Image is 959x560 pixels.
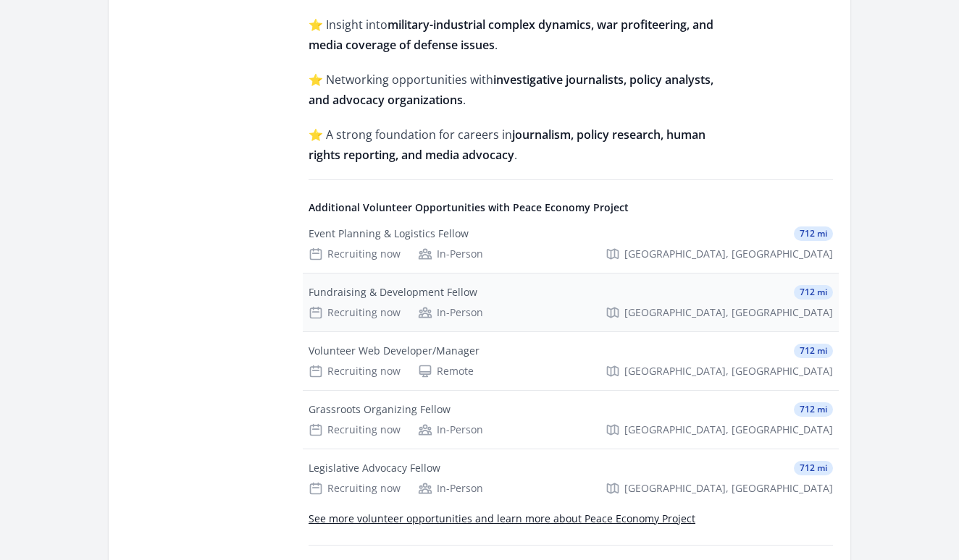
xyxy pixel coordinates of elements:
[309,17,713,53] strong: military-industrial complex dynamics, war profiteering, and media coverage of defense issues
[309,200,833,215] h4: Additional Volunteer Opportunities with Peace Economy Project
[303,391,839,449] a: Grassroots Organizing Fellow 712 mi Recruiting now In-Person [GEOGRAPHIC_DATA], [GEOGRAPHIC_DATA]
[309,14,732,55] p: ⭐ Insight into .
[418,247,483,261] div: In-Person
[794,226,833,241] span: 712 mi
[624,305,833,320] span: [GEOGRAPHIC_DATA], [GEOGRAPHIC_DATA]
[309,423,401,437] div: Recruiting now
[309,226,469,241] div: Event Planning & Logistics Fellow
[309,124,732,165] p: ⭐ A strong foundation for careers in .
[309,402,451,417] div: Grassroots Organizing Fellow
[309,305,401,320] div: Recruiting now
[309,344,480,358] div: Volunteer Web Developer/Manager
[303,273,839,331] a: Fundraising & Development Fellow 712 mi Recruiting now In-Person [GEOGRAPHIC_DATA], [GEOGRAPHIC_D...
[794,402,833,417] span: 712 mi
[418,364,474,378] div: Remote
[303,332,839,390] a: Volunteer Web Developer/Manager 712 mi Recruiting now Remote [GEOGRAPHIC_DATA], [GEOGRAPHIC_DATA]
[309,364,401,378] div: Recruiting now
[309,247,401,261] div: Recruiting now
[794,344,833,358] span: 712 mi
[794,285,833,300] span: 712 mi
[418,305,483,320] div: In-Person
[418,481,483,496] div: In-Person
[309,285,477,300] div: Fundraising & Development Fellow
[624,364,833,378] span: [GEOGRAPHIC_DATA], [GEOGRAPHIC_DATA]
[624,423,833,437] span: [GEOGRAPHIC_DATA], [GEOGRAPHIC_DATA]
[309,461,440,475] div: Legislative Advocacy Fellow
[309,72,713,108] strong: investigative journalists, policy analysts, and advocacy organizations
[309,481,401,496] div: Recruiting now
[418,423,483,437] div: In-Person
[309,512,695,525] a: See more volunteer opportunities and learn more about Peace Economy Project
[309,69,732,110] p: ⭐ Networking opportunities with .
[624,247,833,261] span: [GEOGRAPHIC_DATA], [GEOGRAPHIC_DATA]
[624,481,833,496] span: [GEOGRAPHIC_DATA], [GEOGRAPHIC_DATA]
[303,449,839,507] a: Legislative Advocacy Fellow 712 mi Recruiting now In-Person [GEOGRAPHIC_DATA], [GEOGRAPHIC_DATA]
[303,215,839,273] a: Event Planning & Logistics Fellow 712 mi Recruiting now In-Person [GEOGRAPHIC_DATA], [GEOGRAPHIC_...
[794,461,833,475] span: 712 mi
